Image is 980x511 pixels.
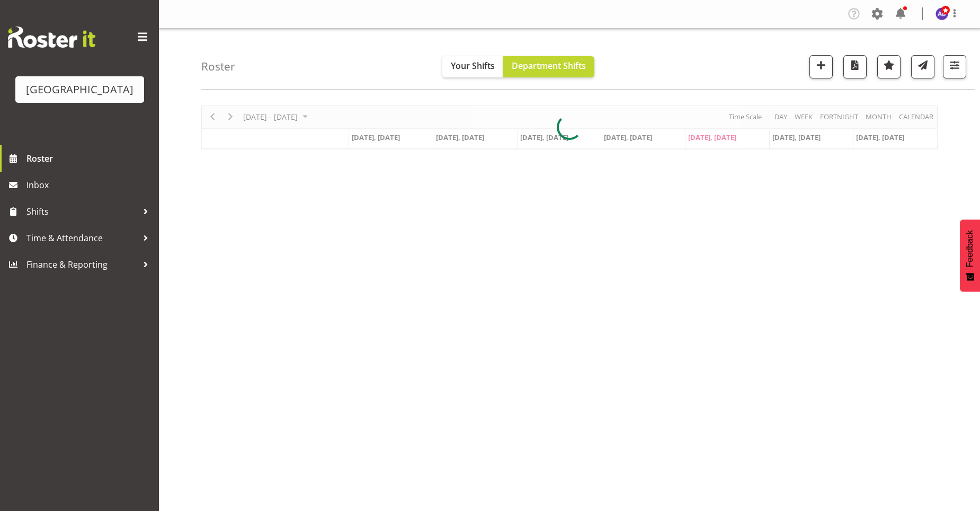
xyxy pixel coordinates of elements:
[201,60,235,73] h4: Roster
[960,219,980,292] button: Feedback - Show survey
[911,55,934,78] button: Send a list of all shifts for the selected filtered period to all rostered employees.
[26,177,154,193] span: Inbox
[26,204,138,219] span: Shifts
[26,257,138,272] span: Finance & Reporting
[512,60,586,72] span: Department Shifts
[809,55,833,78] button: Add a new shift
[877,55,901,78] button: Highlight an important date within the roster.
[26,151,154,166] span: Roster
[503,56,594,77] button: Department Shifts
[943,55,966,78] button: Filter Shifts
[451,60,495,72] span: Your Shifts
[936,7,948,20] img: amber-jade-brass10310.jpg
[843,55,867,78] button: Download a PDF of the roster according to the set date range.
[26,230,138,246] span: Time & Attendance
[26,82,133,98] div: [GEOGRAPHIC_DATA]
[442,56,503,77] button: Your Shifts
[965,230,975,267] span: Feedback
[8,27,95,48] img: Rosterit website logo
